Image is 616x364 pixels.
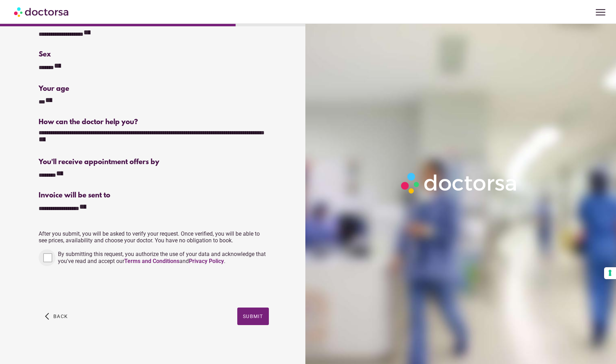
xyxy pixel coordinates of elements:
span: Back [53,314,68,319]
span: menu [594,6,607,19]
a: Privacy Policy [189,258,224,264]
a: Terms and Conditions [124,258,179,264]
p: After you submit, you will be asked to verify your request. Once verified, you will be able to se... [39,230,269,244]
span: Submit [243,314,263,319]
iframe: reCAPTCHA [39,273,145,301]
div: Invoice will be sent to [39,191,269,200]
span: By submitting this request, you authorize the use of your data and acknowledge that you've read a... [58,251,266,264]
div: You'll receive appointment offers by [39,158,269,166]
div: Sex [39,50,269,59]
div: Your age [39,85,153,93]
div: How can the doctor help you? [39,118,269,126]
img: Doctorsa.com [14,4,69,20]
button: Submit [237,308,269,325]
button: arrow_back_ios Back [42,308,71,325]
img: Logo-Doctorsa-trans-White-partial-flat.png [398,169,521,197]
button: Your consent preferences for tracking technologies [604,267,616,279]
